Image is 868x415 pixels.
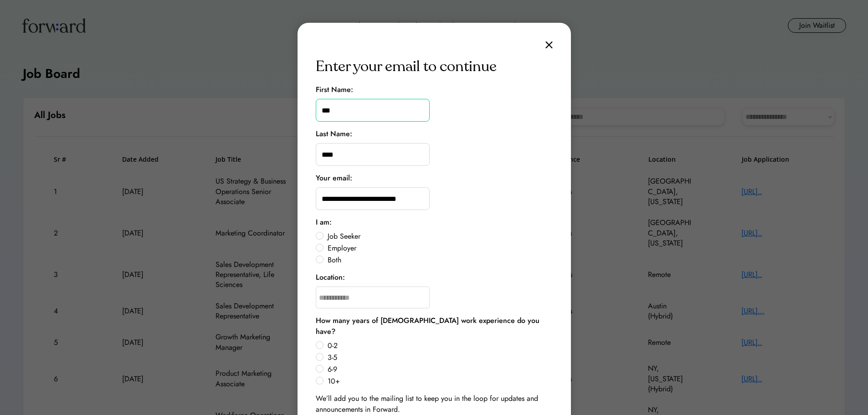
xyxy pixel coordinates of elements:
label: Both [325,256,553,264]
div: Your email: [316,173,352,184]
label: 6-9 [325,366,553,373]
label: 0-2 [325,342,553,349]
label: 3-5 [325,354,553,361]
div: I am: [316,217,332,228]
div: Location: [316,272,345,283]
div: How many years of [DEMOGRAPHIC_DATA] work experience do you have? [316,315,553,337]
div: Enter your email to continue [316,56,497,77]
div: We’ll add you to the mailing list to keep you in the loop for updates and announcements in Forward. [316,393,553,415]
div: Last Name: [316,128,352,139]
img: close.svg [545,41,553,49]
label: 10+ [325,378,553,385]
div: First Name: [316,84,353,95]
label: Job Seeker [325,233,553,240]
label: Employer [325,245,553,252]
